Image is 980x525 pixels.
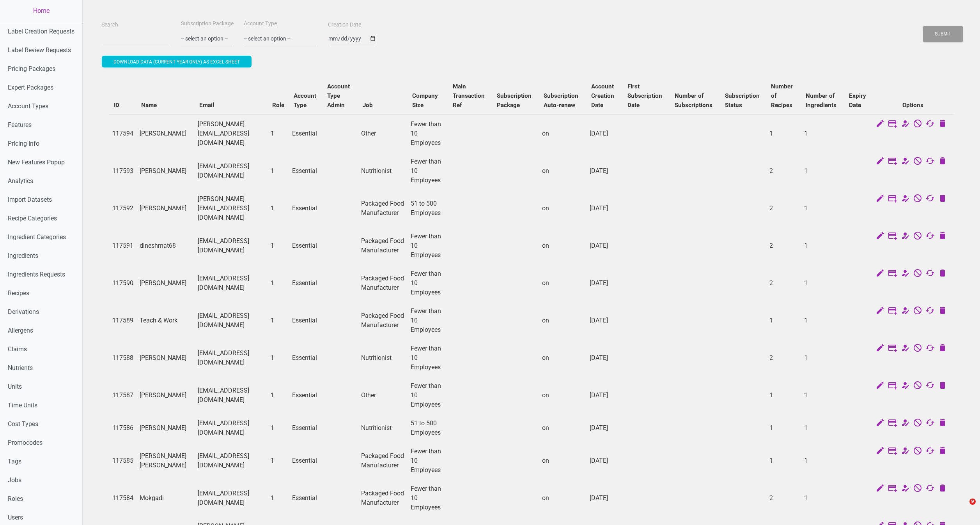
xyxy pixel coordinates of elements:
a: Edit [875,344,885,354]
td: on [539,152,587,190]
td: 1 [766,414,801,442]
a: Delete User [938,381,947,391]
td: 1 [801,264,844,302]
td: on [539,442,587,479]
td: Fewer than 10 Employees [408,377,448,414]
a: Change Auto Renewal [925,419,935,429]
td: 117589 [109,302,136,339]
td: 1 [268,152,289,190]
td: Essential [289,377,323,414]
td: 1 [268,479,289,517]
td: [EMAIL_ADDRESS][DOMAIN_NAME] [195,264,268,302]
a: Edit Subscription [888,232,897,242]
td: [DATE] [587,264,623,302]
a: Cancel Subscription [913,484,922,494]
td: 2 [766,479,801,517]
td: 1 [766,302,801,339]
a: Change Account Type [900,269,910,279]
td: [EMAIL_ADDRESS][DOMAIN_NAME] [195,479,268,517]
b: Number of Recipes [771,83,793,109]
td: Packaged Food Manufacturer [358,479,407,517]
td: Essential [289,339,323,377]
label: Search [101,21,118,29]
td: Nutritionist [358,339,407,377]
b: ID [114,102,119,109]
a: Change Account Type [900,344,910,354]
td: [PERSON_NAME] [136,339,195,377]
td: Packaged Food Manufacturer [358,227,407,264]
a: Cancel Subscription [913,194,922,204]
td: 1 [268,264,289,302]
td: Essential [289,190,323,227]
td: [PERSON_NAME] [136,414,195,442]
td: on [539,339,587,377]
td: Fewer than 10 Employees [408,227,448,264]
td: Packaged Food Manufacturer [358,264,407,302]
td: 2 [766,190,801,227]
td: Packaged Food Manufacturer [358,302,407,339]
a: Delete User [938,307,947,317]
td: Mokgadi [136,479,195,517]
b: Email [199,102,214,109]
a: Delete User [938,232,947,242]
td: 1 [766,115,801,152]
a: Change Account Type [900,307,910,317]
a: Edit [875,307,885,317]
a: Edit [875,419,885,429]
td: dineshmat68 [136,227,195,264]
a: Change Account Type [900,381,910,391]
button: Download data (current year only) as excel sheet [102,56,252,67]
a: Edit Subscription [888,344,897,354]
a: Delete User [938,484,947,494]
b: Subscription Package [497,92,532,109]
td: 117591 [109,227,136,264]
td: [PERSON_NAME] [136,264,195,302]
a: Edit Subscription [888,194,897,204]
td: [EMAIL_ADDRESS][DOMAIN_NAME] [195,377,268,414]
td: 1 [801,227,844,264]
b: Main Transaction Ref [453,83,485,109]
td: Essential [289,442,323,479]
td: 1 [268,190,289,227]
label: Subscription Package [181,20,234,28]
td: on [539,479,587,517]
td: [DATE] [587,377,623,414]
td: [DATE] [587,190,623,227]
a: Edit [875,157,885,167]
td: 1 [268,442,289,479]
a: Edit [875,381,885,391]
a: Cancel Subscription [913,419,922,429]
td: Fewer than 10 Employees [408,152,448,190]
td: [EMAIL_ADDRESS][DOMAIN_NAME] [195,442,268,479]
td: [DATE] [587,442,623,479]
a: Delete User [938,269,947,279]
td: Essential [289,302,323,339]
td: Other [358,115,407,152]
td: on [539,190,587,227]
td: 2 [766,264,801,302]
a: Change Account Type [900,232,910,242]
a: Cancel Subscription [913,120,922,130]
b: Account Type [294,92,316,109]
b: Role [272,102,284,109]
td: 117592 [109,190,136,227]
td: Packaged Food Manufacturer [358,442,407,479]
td: on [539,227,587,264]
td: 1 [801,414,844,442]
a: Cancel Subscription [913,269,922,279]
td: [PERSON_NAME] [PERSON_NAME] [136,442,195,479]
td: 117585 [109,442,136,479]
td: Essential [289,152,323,190]
a: Edit [875,447,885,457]
a: Edit [875,232,885,242]
td: 1 [268,115,289,152]
button: Submit [923,26,963,42]
td: 2 [766,152,801,190]
td: Essential [289,479,323,517]
a: Change Auto Renewal [925,120,935,130]
td: 1 [268,377,289,414]
b: Company Size [412,92,438,109]
a: Delete User [938,344,947,354]
b: First Subscription Date [627,83,662,109]
a: Cancel Subscription [913,232,922,242]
